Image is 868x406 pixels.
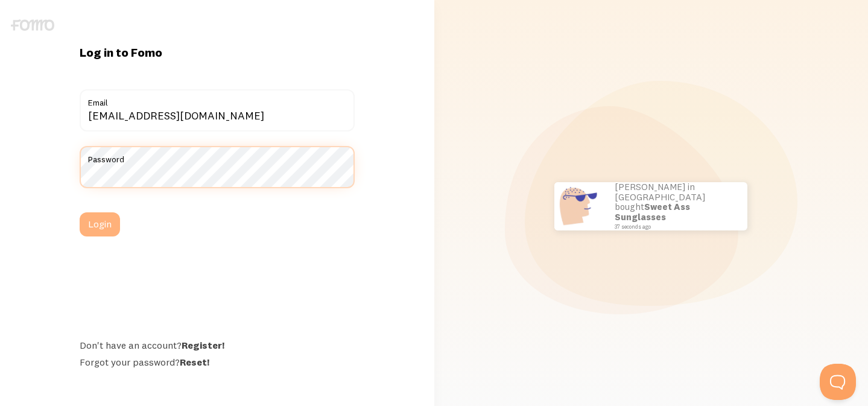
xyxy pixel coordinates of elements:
[11,19,54,31] img: fomo-logo-gray-b99e0e8ada9f9040e2984d0d95b3b12da0074ffd48d1e5cb62ac37fc77b0b268.svg
[80,89,355,110] label: Email
[182,339,224,351] a: Register!
[180,356,209,368] a: Reset!
[80,339,355,351] div: Don't have an account?
[80,356,355,368] div: Forgot your password?
[820,364,856,400] iframe: Help Scout Beacon - Open
[80,146,355,167] label: Password
[80,212,120,236] button: Login
[80,45,355,60] h1: Log in to Fomo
